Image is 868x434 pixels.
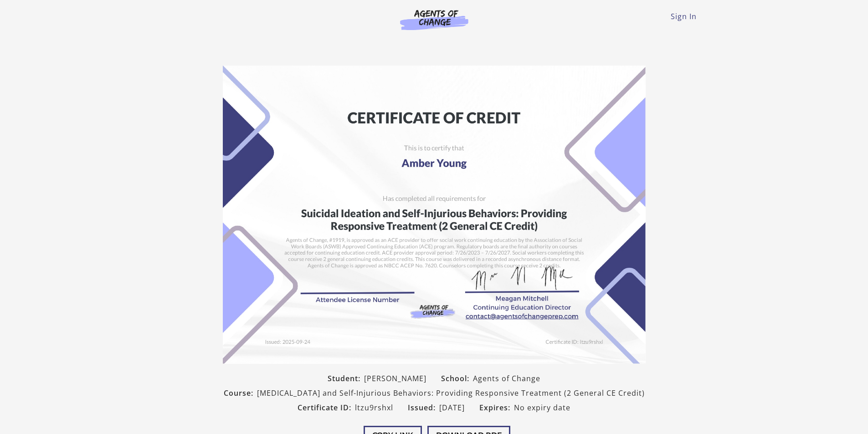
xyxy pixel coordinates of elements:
[671,11,697,21] a: Sign In
[408,402,439,413] span: Issued:
[328,373,364,384] span: Student:
[473,373,540,384] span: Agents of Change
[355,402,393,413] span: ltzu9rshxl
[364,373,426,384] span: [PERSON_NAME]
[298,402,355,413] span: Certificate ID:
[479,402,514,413] span: Expires:
[441,373,473,384] span: School:
[223,66,646,364] img: Certificate
[257,388,645,398] span: [MEDICAL_DATA] and Self-Injurious Behaviors: Providing Responsive Treatment (2 General CE Credit)
[390,9,478,30] img: Agents of Change Logo
[439,402,465,413] span: [DATE]
[224,388,257,398] span: Course:
[514,402,570,413] span: No expiry date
